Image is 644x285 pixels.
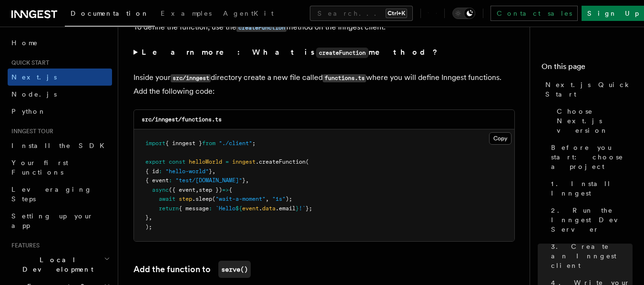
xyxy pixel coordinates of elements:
code: src/inngest/functions.ts [142,116,222,123]
strong: Learn more: What is method? [142,48,440,57]
span: , [195,187,199,193]
span: .email [276,205,296,212]
span: { event [145,177,169,184]
span: 1. Install Inngest [551,179,633,198]
span: data [262,205,276,212]
span: ( [212,196,215,202]
span: } [242,177,245,184]
button: Search...Ctrl+K [310,6,413,21]
a: 2. Run the Inngest Dev Server [547,202,633,238]
span: Leveraging Steps [11,186,92,203]
span: "test/[DOMAIN_NAME]" [175,177,242,184]
span: Next.js Quick Start [545,80,633,99]
a: Node.js [8,86,112,103]
span: AgentKit [223,10,274,17]
span: , [149,214,152,221]
span: Examples [161,10,212,17]
a: Next.js Quick Start [542,76,633,103]
span: { [229,187,232,193]
code: src/inngest [171,74,211,82]
span: 3. Create an Inngest client [551,242,633,270]
span: helloWorld [189,158,222,165]
a: Python [8,103,112,120]
span: Local Development [8,255,104,274]
button: Toggle dark mode [452,8,475,19]
code: createFunction [236,24,286,32]
code: createFunction [316,48,368,58]
a: Install the SDK [8,137,112,154]
span: ${ [235,205,242,212]
span: const [169,158,185,165]
p: Inside your directory create a new file called where you will define Inngest functions. Add the f... [133,71,515,98]
span: Features [8,242,40,249]
code: functions.ts [323,74,366,82]
span: Home [11,38,38,48]
span: { id [145,168,159,175]
a: Home [8,34,112,51]
span: Inngest tour [8,128,53,135]
span: Before you start: choose a project [551,143,633,171]
a: Contact sales [491,6,578,21]
span: await [159,196,175,202]
span: export [145,158,165,165]
span: , [266,196,269,202]
a: 3. Create an Inngest client [547,238,633,274]
span: Your first Functions [11,159,68,176]
span: , [245,177,249,184]
span: 2. Run the Inngest Dev Server [551,206,633,234]
span: Python [11,108,46,115]
span: "wait-a-moment" [215,196,266,202]
span: import [145,140,165,147]
button: Local Development [8,251,112,278]
h4: On this page [542,61,633,76]
span: { inngest } [165,140,202,147]
span: } [209,168,212,175]
a: Examples [155,3,217,26]
span: : [159,168,162,175]
span: event [242,205,259,212]
span: step }) [199,187,222,193]
p: To define the function, use the method on the Inngest client. [133,20,515,34]
span: Next.js [11,73,57,81]
span: inngest [232,158,256,165]
kbd: Ctrl+K [386,9,407,18]
span: Install the SDK [11,142,110,149]
a: Your first Functions [8,154,112,181]
code: serve() [218,261,251,278]
span: Setting up your app [11,212,93,229]
span: => [222,187,229,193]
span: Node.js [11,90,57,98]
span: "./client" [219,140,252,147]
span: "1s" [272,196,286,202]
span: `Hello [215,205,235,212]
span: ); [286,196,292,202]
span: . [259,205,262,212]
a: Choose Next.js version [553,103,633,139]
span: return [159,205,179,212]
a: 1. Install Inngest [547,175,633,202]
span: : [169,177,172,184]
summary: Learn more: What iscreateFunctionmethod? [133,46,515,59]
span: Documentation [71,10,149,17]
a: Documentation [65,3,155,27]
span: { message [179,205,209,212]
span: = [225,158,229,165]
span: } [145,214,149,221]
a: AgentKit [217,3,279,26]
span: .createFunction [256,158,306,165]
span: .sleep [192,196,212,202]
span: } [296,205,299,212]
span: async [152,187,169,193]
button: Copy [489,132,511,145]
a: Before you start: choose a project [547,139,633,175]
span: }; [306,205,312,212]
span: ({ event [169,187,195,193]
a: Leveraging Steps [8,181,112,207]
span: from [202,140,215,147]
a: Add the function toserve() [133,261,251,278]
span: step [179,196,192,202]
span: ; [252,140,256,147]
span: , [212,168,215,175]
span: ( [306,158,309,165]
span: Quick start [8,59,49,67]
